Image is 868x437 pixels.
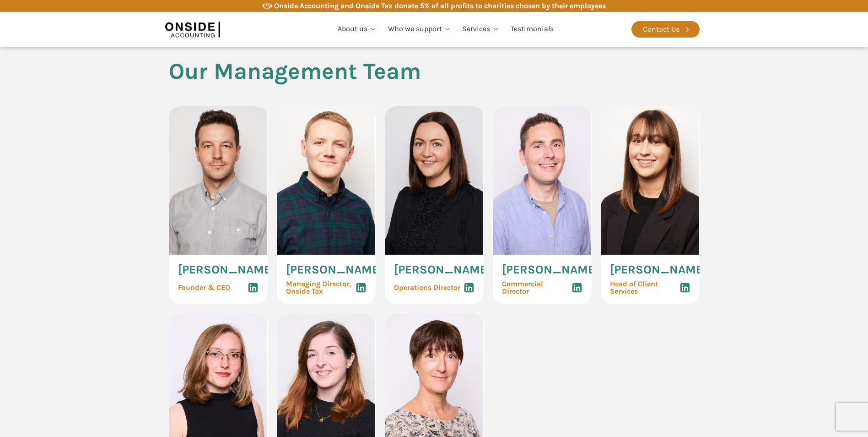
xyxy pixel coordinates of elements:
span: Commercial Director [502,280,571,295]
h2: Our Management Team [169,59,421,106]
span: [PERSON_NAME] [610,264,707,276]
span: [PERSON_NAME] [394,264,491,276]
span: [PERSON_NAME] [502,264,599,276]
span: [PERSON_NAME] [286,264,383,276]
a: About us [332,14,383,45]
a: Services [457,14,505,45]
span: Operations Director [394,284,460,291]
span: Managing Director, Onside Tax [286,280,351,295]
span: [PERSON_NAME] [178,264,275,276]
span: Head of Client Services [610,280,679,295]
span: Founder & CEO [178,284,230,291]
a: Who we support [383,14,457,45]
a: Testimonials [505,14,559,45]
div: Contact Us [643,23,679,35]
img: Onside Accounting [165,19,220,40]
a: Contact Us [631,21,700,38]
